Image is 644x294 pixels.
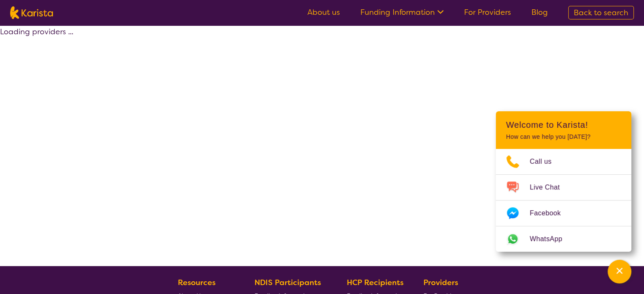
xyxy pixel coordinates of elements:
[568,6,634,19] a: Back to search
[178,278,216,288] b: Resources
[360,7,444,17] a: Funding Information
[254,278,321,288] b: NDIS Participants
[10,6,53,19] img: Karista logo
[347,278,404,288] b: HCP Recipients
[464,7,511,17] a: For Providers
[496,226,631,252] a: Web link opens in a new tab.
[307,7,340,17] a: About us
[608,260,631,283] button: Channel Menu
[423,278,458,288] b: Providers
[530,155,562,168] span: Call us
[574,8,628,18] span: Back to search
[530,207,571,220] span: Facebook
[506,120,621,130] h2: Welcome to Karista!
[530,233,572,245] span: WhatsApp
[496,111,631,252] div: Channel Menu
[530,181,570,194] span: Live Chat
[506,133,621,140] p: How can we help you [DATE]?
[531,7,548,17] a: Blog
[496,149,631,252] ul: Choose channel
